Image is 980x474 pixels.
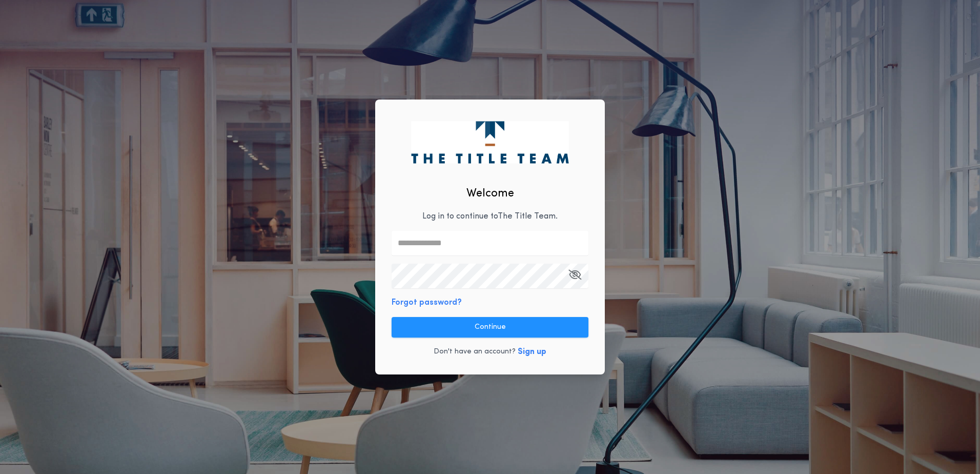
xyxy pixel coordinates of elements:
[466,185,514,202] h2: Welcome
[411,121,568,163] img: logo
[392,297,462,309] button: Forgot password?
[422,210,558,223] p: Log in to continue to The Title Team .
[518,346,546,358] button: Sign up
[434,347,516,357] p: Don't have an account?
[392,317,588,338] button: Continue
